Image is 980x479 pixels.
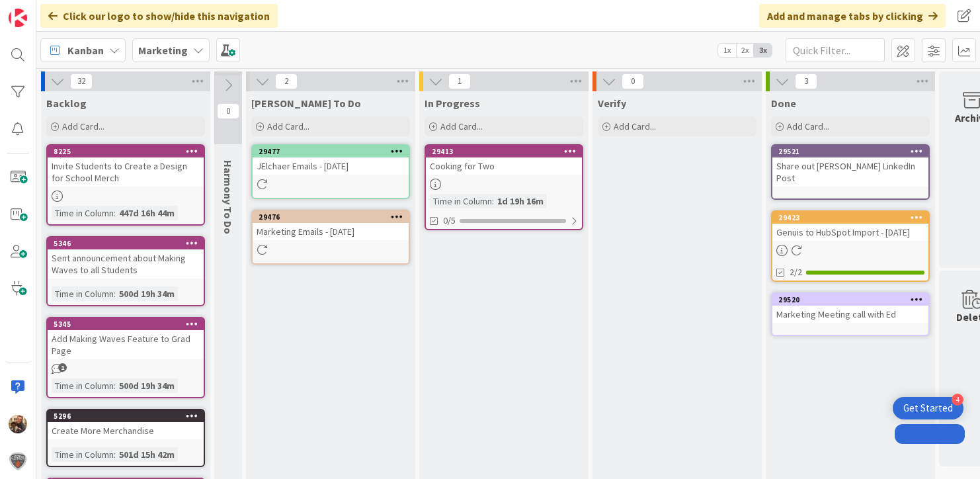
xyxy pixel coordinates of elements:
div: 8225 [48,146,204,157]
div: 8225Invite Students to Create a Design for School Merch [48,146,204,187]
div: 29520Marketing Meeting call with Ed [772,294,928,323]
span: In Progress [425,97,480,110]
div: 29423Genuis to HubSpot Import - [DATE] [772,212,928,241]
div: 29413 [426,146,582,157]
span: 0/5 [443,214,456,228]
div: 29413Cooking for Two [426,146,582,175]
span: Kanban [67,42,104,58]
div: Get Started [903,402,953,415]
div: 5296 [54,412,204,421]
span: Verify [598,97,626,110]
span: 2x [736,44,754,57]
span: 0 [622,73,644,89]
span: Add Card... [614,120,656,132]
div: 8225 [54,147,204,156]
div: 500d 19h 34m [116,286,178,301]
span: 1 [58,363,67,372]
div: Time in Column [52,206,114,220]
div: JElchaer Emails - [DATE] [253,157,409,175]
span: 3 [795,73,817,89]
div: 29521 [772,146,928,157]
span: Harmony To Do [222,160,235,234]
div: 29521 [778,147,928,156]
div: Add Making Waves Feature to Grad Page [48,330,204,359]
div: 500d 19h 34m [116,378,178,393]
span: Add Card... [787,120,829,132]
div: 5296 [48,410,204,422]
div: Time in Column [52,378,114,393]
div: 29477JElchaer Emails - [DATE] [253,146,409,175]
input: Quick Filter... [786,38,885,62]
span: : [114,378,116,393]
div: 4 [952,394,963,406]
div: 29413 [432,147,582,156]
div: Marketing Emails - [DATE] [253,223,409,240]
div: 29477 [253,146,409,157]
span: 2 [275,73,298,89]
div: 5345Add Making Waves Feature to Grad Page [48,318,204,359]
div: 5346 [54,239,204,248]
div: 5296Create More Merchandise [48,410,204,439]
div: 5345 [54,320,204,329]
span: Julie To Do [251,97,361,110]
span: Backlog [46,97,87,110]
div: 29520 [778,295,928,304]
div: 447d 16h 44m [116,206,178,220]
span: Add Card... [267,120,309,132]
div: 29423 [772,212,928,224]
span: 32 [70,73,93,89]
div: 5346Sent announcement about Making Waves to all Students [48,238,204,279]
img: EP [9,415,27,433]
div: Invite Students to Create a Design for School Merch [48,157,204,187]
span: 0 [217,103,239,119]
div: Create More Merchandise [48,422,204,439]
div: Open Get Started checklist, remaining modules: 4 [893,397,963,419]
div: 501d 15h 42m [116,447,178,462]
span: 2/2 [790,265,802,279]
div: 5345 [48,318,204,330]
img: Visit kanbanzone.com [9,9,27,27]
b: Marketing [138,44,188,57]
div: Share out [PERSON_NAME] LinkedIn Post [772,157,928,187]
span: Add Card... [62,120,104,132]
div: 29476 [259,212,409,222]
span: : [492,194,494,208]
div: 29423 [778,213,928,222]
span: 1 [448,73,471,89]
span: 1x [718,44,736,57]
div: 5346 [48,238,204,249]
div: Genuis to HubSpot Import - [DATE] [772,224,928,241]
span: : [114,206,116,220]
img: avatar [9,452,27,470]
div: Time in Column [430,194,492,208]
div: Marketing Meeting call with Ed [772,306,928,323]
div: 1d 19h 16m [494,194,547,208]
span: : [114,286,116,301]
div: Sent announcement about Making Waves to all Students [48,249,204,279]
div: 29477 [259,147,409,156]
div: Click our logo to show/hide this navigation [40,4,278,28]
div: Time in Column [52,286,114,301]
div: Cooking for Two [426,157,582,175]
div: 29476 [253,211,409,223]
span: 3x [754,44,772,57]
span: Add Card... [440,120,483,132]
div: 29521Share out [PERSON_NAME] LinkedIn Post [772,146,928,187]
span: : [114,447,116,462]
span: Done [771,97,796,110]
div: Time in Column [52,447,114,462]
div: Add and manage tabs by clicking [759,4,946,28]
div: 29520 [772,294,928,306]
div: 29476Marketing Emails - [DATE] [253,211,409,240]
